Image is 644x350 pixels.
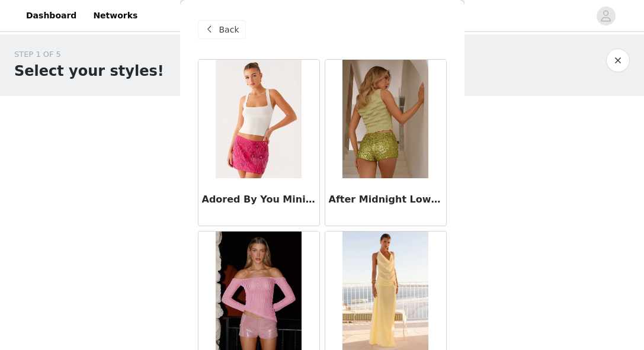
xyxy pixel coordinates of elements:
img: Anuhea Maxi Skirt - Yellow [342,232,428,350]
h3: Adored By You Mini Skirt - Fuchsia [202,192,316,207]
div: avatar [600,7,611,25]
img: After Midnight Low Rise Sequin Mini Shorts - Pink [216,232,302,350]
img: Adored By You Mini Skirt - Fuchsia [216,60,302,178]
a: Networks [86,2,145,29]
span: Back [219,24,239,36]
img: After Midnight Low Rise Sequin Mini Shorts - Olive [342,60,428,178]
h1: Select your styles! [14,60,164,82]
h3: After Midnight Low Rise Sequin Mini Shorts - Olive [329,192,443,207]
div: STEP 1 OF 5 [14,49,164,60]
a: Dashboard [19,2,84,29]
